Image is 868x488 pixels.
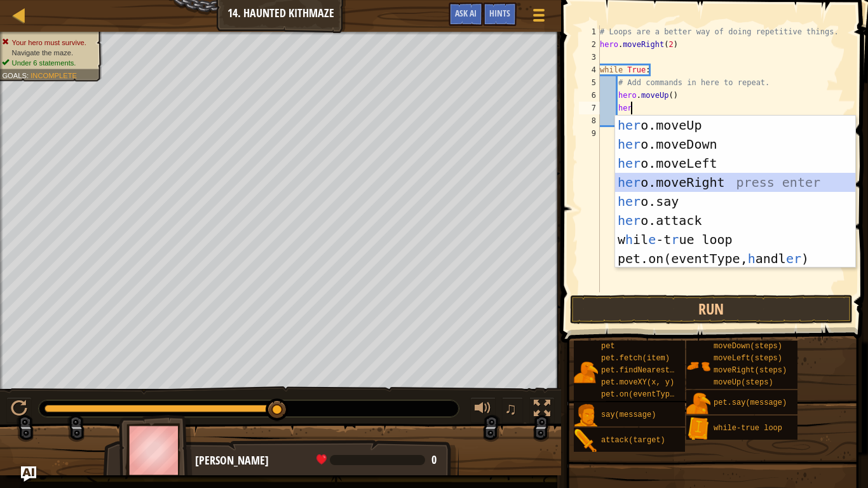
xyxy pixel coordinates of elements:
li: Your hero must survive. [2,37,95,48]
img: portrait.png [574,360,598,384]
div: 8 [579,114,600,127]
span: moveDown(steps) [714,342,782,351]
span: 0 [431,452,437,468]
span: pet.on(eventType, handler) [601,390,720,399]
div: 1 [579,25,600,38]
span: : [27,71,31,79]
img: thang_avatar_frame.png [119,415,193,485]
div: 5 [579,76,600,89]
button: Ask AI [21,466,36,482]
span: Goals [2,71,27,79]
div: 3 [579,51,600,64]
div: 9 [579,127,600,140]
button: Ask AI [449,3,483,26]
span: pet.say(message) [714,398,787,407]
span: Your hero must survive. [12,38,86,46]
span: pet.findNearestByType(type) [601,366,724,375]
span: Ask AI [455,7,477,19]
span: ♫ [505,399,517,418]
button: ♫ [502,397,524,423]
button: Run [570,295,853,324]
span: Hints [489,7,510,19]
div: health: -0.08 / 140 [316,454,437,466]
span: Incomplete [31,71,77,79]
img: portrait.png [686,354,710,378]
span: pet.fetch(item) [601,354,670,363]
div: 4 [579,64,600,76]
span: attack(target) [601,436,665,445]
li: Navigate the maze. [2,48,95,58]
span: say(message) [601,410,656,419]
button: Ctrl + P: Play [6,397,32,423]
span: Navigate the maze. [12,48,74,57]
img: portrait.png [574,429,598,453]
div: 2 [579,38,600,51]
li: Under 6 statements. [2,58,95,68]
button: Show game menu [523,3,555,32]
span: while-true loop [714,424,782,433]
span: pet [601,342,615,351]
div: 7 [579,102,600,114]
span: moveLeft(steps) [714,354,782,363]
img: portrait.png [686,391,710,416]
span: Under 6 statements. [12,58,76,67]
img: portrait.png [574,403,598,428]
button: Adjust volume [470,397,496,423]
span: pet.moveXY(x, y) [601,378,674,387]
div: 6 [579,89,600,102]
button: Toggle fullscreen [529,397,555,423]
div: [PERSON_NAME] [195,452,446,469]
span: moveUp(steps) [714,378,773,387]
span: moveRight(steps) [714,366,787,375]
img: portrait.png [686,417,710,441]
